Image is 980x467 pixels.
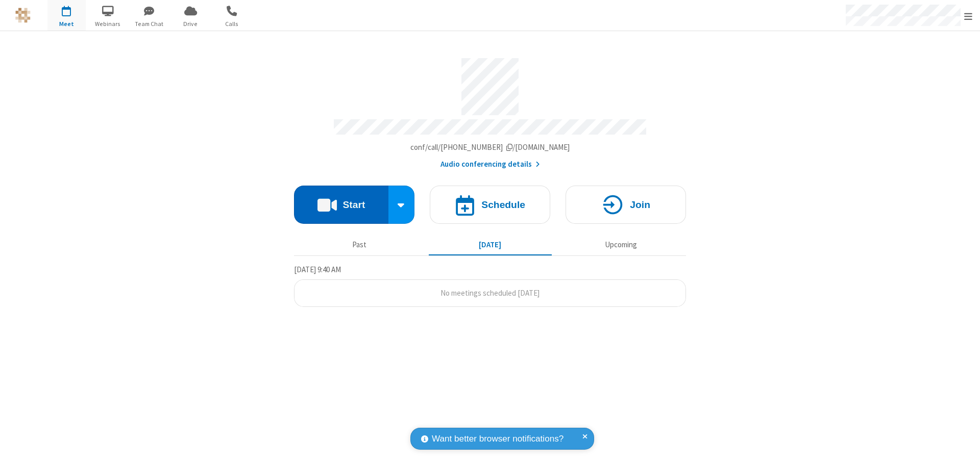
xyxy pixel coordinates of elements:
[171,19,210,29] span: Drive
[630,200,650,210] h4: Join
[15,8,31,23] img: QA Selenium DO NOT DELETE OR CHANGE
[89,19,127,29] span: Webinars
[481,200,525,210] h4: Schedule
[440,159,540,170] button: Audio conferencing details
[432,432,563,446] span: Want better browser notifications?
[566,186,686,224] button: Join
[388,186,415,224] div: Start conference options
[298,235,421,254] button: Past
[410,142,570,152] span: Copy my meeting room link
[213,19,251,29] span: Calls
[294,186,388,224] button: Start
[430,186,550,224] button: Schedule
[294,50,686,170] section: Account details
[294,264,686,307] section: Today's Meetings
[559,235,682,254] button: Upcoming
[294,265,341,274] span: [DATE] 9:40 AM
[342,200,365,210] h4: Start
[429,235,552,254] button: [DATE]
[47,19,86,29] span: Meet
[440,288,540,298] span: No meetings scheduled [DATE]
[130,19,168,29] span: Team Chat
[410,142,570,153] button: Copy my meeting room linkCopy my meeting room link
